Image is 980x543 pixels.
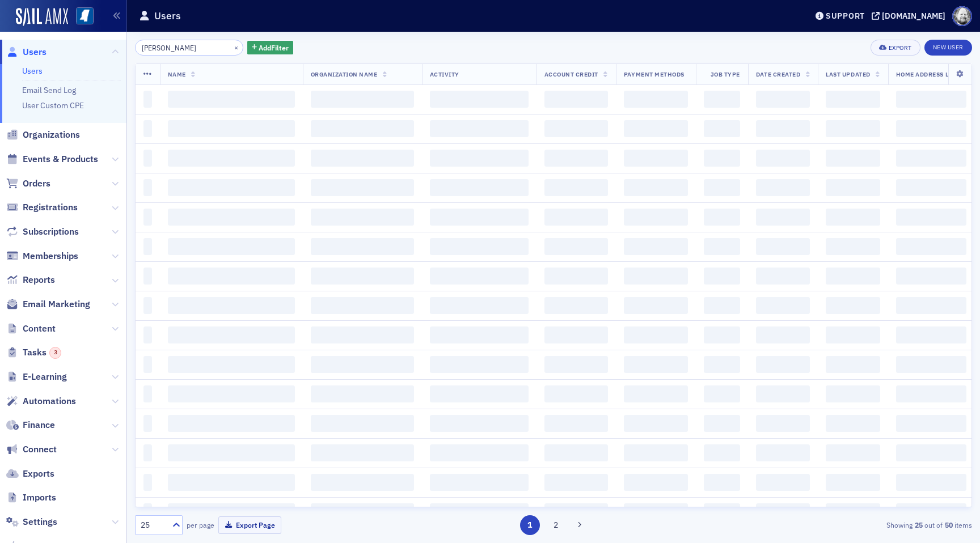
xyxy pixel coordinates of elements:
span: ‌ [311,238,414,255]
span: ‌ [430,268,529,285]
span: ‌ [756,150,810,167]
span: ‌ [430,415,529,432]
span: ‌ [704,415,740,432]
span: ‌ [704,209,740,226]
span: ‌ [430,444,529,461]
span: ‌ [311,209,414,226]
span: ‌ [143,238,152,255]
span: ‌ [624,120,688,137]
div: Export [889,45,912,51]
span: ‌ [624,297,688,314]
a: Settings [6,516,57,528]
span: ‌ [143,297,152,314]
span: Payment Methods [624,70,685,78]
span: ‌ [430,209,529,226]
span: Subscriptions [23,226,79,238]
span: ‌ [624,474,688,491]
img: SailAMX [16,8,68,26]
span: ‌ [826,474,880,491]
a: Email Send Log [22,85,76,95]
input: Search… [135,40,243,56]
span: ‌ [430,238,529,255]
span: ‌ [826,179,880,196]
span: ‌ [143,150,152,167]
span: ‌ [168,326,295,343]
span: ‌ [430,503,529,520]
span: ‌ [756,444,810,461]
span: ‌ [544,268,608,285]
span: ‌ [168,444,295,461]
span: ‌ [311,474,414,491]
a: Content [6,323,56,335]
span: Memberships [23,250,78,262]
span: ‌ [168,91,295,108]
div: Showing out of items [701,520,972,530]
span: ‌ [704,150,740,167]
span: Tasks [23,346,61,359]
button: 2 [546,515,565,535]
span: ‌ [826,209,880,226]
span: ‌ [430,120,529,137]
span: ‌ [311,120,414,137]
div: Support [826,11,865,21]
span: Add Filter [259,43,289,53]
span: ‌ [896,444,966,461]
span: ‌ [624,326,688,343]
span: ‌ [624,209,688,226]
a: Users [6,46,47,58]
span: ‌ [311,297,414,314]
span: ‌ [168,474,295,491]
span: Activity [430,70,459,78]
span: ‌ [624,503,688,520]
span: ‌ [168,385,295,402]
span: ‌ [311,150,414,167]
a: User Custom CPE [22,100,84,111]
span: ‌ [544,150,608,167]
span: ‌ [544,385,608,402]
a: Events & Products [6,153,98,166]
span: ‌ [704,297,740,314]
span: ‌ [896,415,966,432]
span: ‌ [704,385,740,402]
div: 25 [141,519,166,531]
span: ‌ [896,268,966,285]
span: ‌ [826,238,880,255]
span: Content [23,323,56,335]
span: Profile [952,6,972,26]
span: ‌ [826,444,880,461]
span: ‌ [896,356,966,373]
span: ‌ [311,503,414,520]
span: Orders [23,177,50,190]
a: Exports [6,468,54,480]
span: Events & Products [23,153,98,166]
span: ‌ [756,385,810,402]
span: ‌ [544,474,608,491]
h1: Users [154,9,181,23]
span: ‌ [826,120,880,137]
span: ‌ [704,179,740,196]
span: Name [168,70,186,78]
span: ‌ [143,91,152,108]
span: ‌ [826,415,880,432]
span: ‌ [624,444,688,461]
span: ‌ [311,415,414,432]
span: ‌ [168,415,295,432]
span: ‌ [143,120,152,137]
a: E-Learning [6,371,67,383]
button: Export [871,40,920,56]
strong: 25 [913,520,924,530]
a: Memberships [6,250,78,262]
a: Users [22,66,43,76]
span: E-Learning [23,371,67,383]
span: ‌ [544,209,608,226]
span: Reports [23,274,55,286]
span: ‌ [311,356,414,373]
span: ‌ [896,503,966,520]
span: Organization Name [311,70,378,78]
span: ‌ [143,503,152,520]
img: SailAMX [76,7,94,25]
a: Subscriptions [6,226,79,238]
span: ‌ [826,385,880,402]
span: Connect [23,443,57,456]
span: ‌ [826,326,880,343]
